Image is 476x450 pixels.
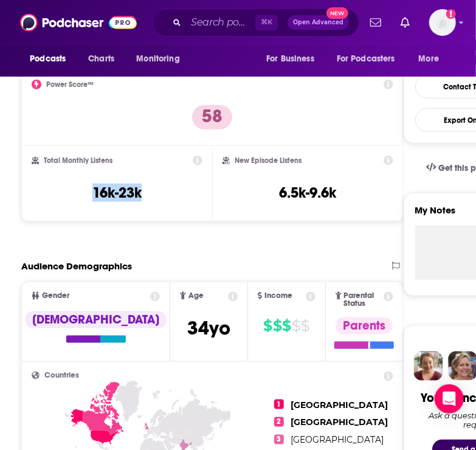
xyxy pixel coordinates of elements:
span: $ [302,316,310,336]
span: Age [188,292,204,300]
h2: Audience Demographics [21,260,132,272]
svg: Add a profile image [446,9,456,19]
span: Monitoring [136,50,179,67]
span: $ [292,316,300,336]
span: For Business [266,50,314,67]
span: 2 [274,417,284,427]
span: $ [282,316,291,336]
span: [GEOGRAPHIC_DATA] [291,435,384,446]
div: Parents [336,317,393,334]
button: Open AdvancedNew [288,15,349,30]
span: Income [264,292,292,300]
input: Search podcasts, credits, & more... [186,13,255,32]
a: Show notifications dropdown [365,12,386,33]
h2: Power Score™ [46,80,94,89]
div: Open Intercom Messenger [435,384,464,414]
span: [GEOGRAPHIC_DATA] [291,400,388,410]
img: Sydney Profile [414,351,443,381]
a: Show notifications dropdown [396,12,415,33]
img: Podchaser - Follow, Share and Rate Podcasts [20,11,137,34]
span: More [419,50,440,67]
span: Podcasts [30,50,66,67]
img: User Profile [429,9,456,36]
span: For Podcasters [337,50,395,67]
span: $ [263,316,272,336]
p: 58 [192,105,232,130]
h3: 6.5k-9.6k [280,184,337,202]
span: New [326,7,348,19]
span: [GEOGRAPHIC_DATA] [291,417,388,428]
div: [DEMOGRAPHIC_DATA] [25,311,167,328]
span: Charts [88,50,114,67]
span: 1 [274,400,284,409]
span: 3 [274,435,284,445]
span: Countries [44,372,79,379]
button: Show profile menu [429,9,456,36]
span: Parental Status [344,292,382,308]
span: 34 yo [187,316,230,340]
button: open menu [410,47,455,71]
a: Charts [80,47,122,71]
span: $ [273,316,281,336]
span: Logged in as jacruz [429,9,456,36]
button: open menu [128,47,195,71]
h2: Total Monthly Listens [44,156,112,165]
span: Open Advanced [293,19,343,26]
h2: New Episode Listens [235,156,302,165]
div: Search podcasts, credits, & more... [153,9,359,36]
button: open menu [21,47,81,71]
span: Gender [42,292,69,300]
button: open menu [258,47,329,71]
h3: 16k-23k [92,184,142,202]
span: ⌘ K [255,15,278,30]
button: open menu [329,47,413,71]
